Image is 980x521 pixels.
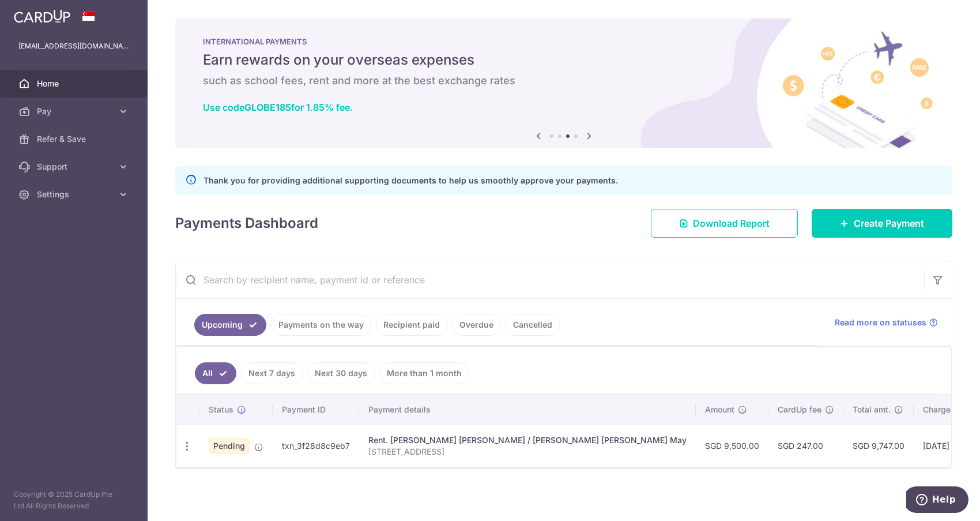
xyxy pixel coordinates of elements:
td: SGD 9,500.00 [696,425,768,467]
span: Create Payment [854,216,924,230]
span: Support [37,161,113,173]
a: More than 1 month [379,362,469,384]
input: Search by recipient name, payment id or reference [176,261,924,298]
span: Pending [209,438,250,454]
a: Create Payment [812,209,952,238]
a: Recipient paid [376,314,447,336]
th: Payment details [359,395,696,425]
span: Pay [37,106,113,117]
span: Total amt. [853,404,891,415]
img: CardUp [14,9,70,23]
span: Download Report [693,216,770,230]
a: Download Report [651,209,798,238]
td: txn_3f28d8c9eb7 [273,425,359,467]
iframe: Opens a widget where you can find more information [906,486,968,515]
a: All [195,362,236,384]
b: GLOBE185 [244,102,291,113]
span: CardUp fee [778,404,821,415]
img: International Payment Banner [175,18,952,148]
p: [STREET_ADDRESS] [368,446,687,458]
span: Charge date [923,404,970,415]
span: Amount [705,404,734,415]
a: Overdue [452,314,501,336]
span: Read more on statuses [835,317,926,328]
a: Use codeGLOBE185for 1.85% fee. [203,102,353,113]
p: INTERNATIONAL PAYMENTS [203,37,925,46]
span: Settings [37,189,113,200]
div: Rent. [PERSON_NAME] [PERSON_NAME] / [PERSON_NAME] [PERSON_NAME] May [368,434,687,446]
p: Thank you for providing additional supporting documents to help us smoothly approve your payments. [203,174,618,188]
a: Payments on the way [271,314,371,336]
span: Home [37,78,113,89]
td: SGD 9,747.00 [843,425,914,467]
a: Read more on statuses [835,317,938,328]
h4: Payments Dashboard [175,213,318,234]
h5: Earn rewards on your overseas expenses [203,51,925,69]
p: [EMAIL_ADDRESS][DOMAIN_NAME] [18,40,129,52]
a: Next 30 days [307,362,375,384]
a: Cancelled [506,314,560,336]
h6: such as school fees, rent and more at the best exchange rates [203,74,925,88]
a: Upcoming [194,314,266,336]
span: Refer & Save [37,133,113,145]
td: SGD 247.00 [768,425,843,467]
